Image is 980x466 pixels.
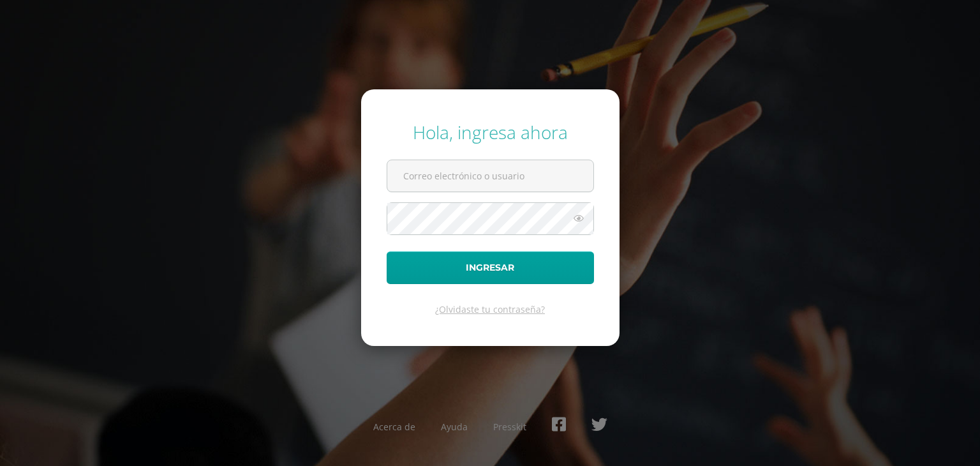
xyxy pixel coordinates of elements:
input: Correo electrónico o usuario [387,160,593,192]
a: Acerca de [373,421,415,433]
a: ¿Olvidaste tu contraseña? [435,303,545,315]
div: Hola, ingresa ahora [387,120,594,144]
button: Ingresar [387,252,594,284]
a: Presskit [493,421,526,433]
a: Ayuda [441,421,468,433]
